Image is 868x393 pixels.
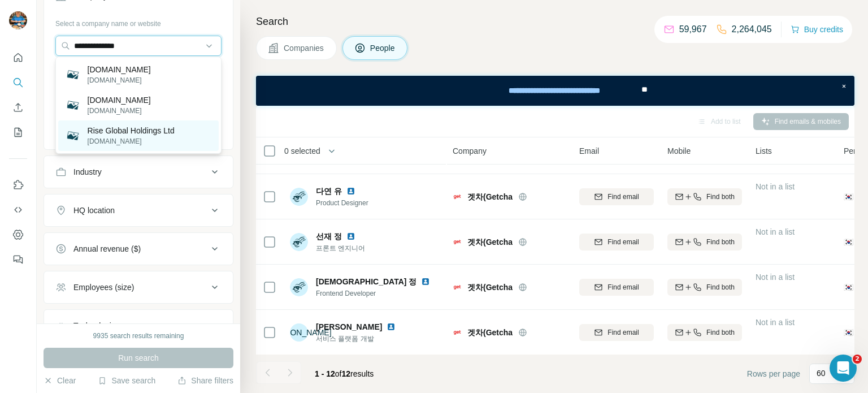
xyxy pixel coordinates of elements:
[9,200,27,220] button: Use Surfe API
[830,355,857,382] iframe: Intercom live chat
[9,224,27,245] button: Dashboard
[679,23,707,36] p: 59,967
[44,158,233,185] button: Industry
[9,122,27,142] button: My lists
[9,11,27,29] img: Avatar
[44,375,76,386] button: Clear
[607,282,639,292] span: Find email
[453,145,487,157] span: Company
[316,198,368,208] span: Product Designer
[706,237,735,247] span: Find both
[756,273,795,282] span: Not in a list
[706,327,735,338] span: Find both
[88,106,151,116] p: [DOMAIN_NAME]
[44,312,233,339] button: Technologies
[316,276,416,287] span: [DEMOGRAPHIC_DATA] 정
[667,188,742,205] button: Find both
[73,166,102,178] div: Industry
[453,237,462,247] img: Logo of 겟차(Getcha
[756,182,795,191] span: Not in a list
[73,205,115,216] div: HQ location
[316,334,400,344] span: 서비스 플랫폼 개발
[844,327,853,338] span: 🇰🇷
[667,279,742,296] button: Find both
[342,369,351,378] span: 12
[290,278,308,296] img: Avatar
[284,145,320,157] span: 0 selected
[335,369,342,378] span: of
[316,231,342,242] span: 선재 정
[467,282,513,293] span: 겟차(Getcha
[315,369,335,378] span: 1 - 12
[844,282,853,293] span: 🇰🇷
[453,192,462,201] img: Logo of 겟차(Getcha
[467,327,513,338] span: 겟차(Getcha
[88,75,151,85] p: [DOMAIN_NAME]
[467,236,513,248] span: 겟차(Getcha
[844,236,853,248] span: 🇰🇷
[290,188,308,206] img: Avatar
[706,282,735,292] span: Find both
[706,192,735,202] span: Find both
[387,322,396,331] img: LinkedIn logo
[9,47,27,68] button: Quick start
[316,185,342,197] span: 다연 유
[756,227,795,236] span: Not in a list
[607,237,639,247] span: Find email
[9,72,27,93] button: Search
[453,283,462,292] img: Logo of 겟차(Getcha
[791,21,843,37] button: Buy credits
[579,145,599,157] span: Email
[256,14,854,29] h4: Search
[9,97,27,118] button: Enrich CSV
[316,288,435,299] span: Frontend Developer
[284,42,325,54] span: Companies
[290,323,308,342] div: [PERSON_NAME]
[65,67,81,83] img: dragonriseglobal.com
[44,274,233,301] button: Employees (size)
[9,249,27,270] button: Feedback
[667,234,742,251] button: Find both
[607,192,639,202] span: Find email
[667,324,742,341] button: Find both
[93,331,184,341] div: 9935 search results remaining
[290,233,308,251] img: Avatar
[732,23,772,36] p: 2,264,045
[55,14,222,29] div: Select a company name or website
[9,175,27,195] button: Use Surfe on LinkedIn
[44,197,233,224] button: HQ location
[467,191,513,202] span: 겟차(Getcha
[73,282,134,293] div: Employees (size)
[756,318,795,327] span: Not in a list
[844,191,853,202] span: 🇰🇷
[316,321,382,332] span: [PERSON_NAME]
[853,355,862,364] span: 2
[756,145,772,157] span: Lists
[667,145,691,157] span: Mobile
[817,368,826,379] p: 60
[73,320,120,331] div: Technologies
[316,243,365,253] span: 프론트 엔지니어
[88,64,151,75] p: [DOMAIN_NAME]
[88,136,175,146] p: [DOMAIN_NAME]
[88,94,151,106] p: [DOMAIN_NAME]
[579,279,654,296] button: Find email
[453,328,462,337] img: Logo of 겟차(Getcha
[88,125,175,136] p: Rise Global Holdings Ltd
[256,76,854,106] iframe: Banner
[44,235,233,262] button: Annual revenue ($)
[177,375,233,386] button: Share filters
[73,243,141,254] div: Annual revenue ($)
[607,327,639,338] span: Find email
[65,128,81,144] img: Rise Global Holdings Ltd
[346,187,355,196] img: LinkedIn logo
[315,369,374,378] span: results
[747,368,800,379] span: Rows per page
[579,324,654,341] button: Find email
[579,188,654,205] button: Find email
[421,277,430,286] img: LinkedIn logo
[370,42,396,54] span: People
[346,232,355,241] img: LinkedIn logo
[65,97,81,113] img: theriseglobal.com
